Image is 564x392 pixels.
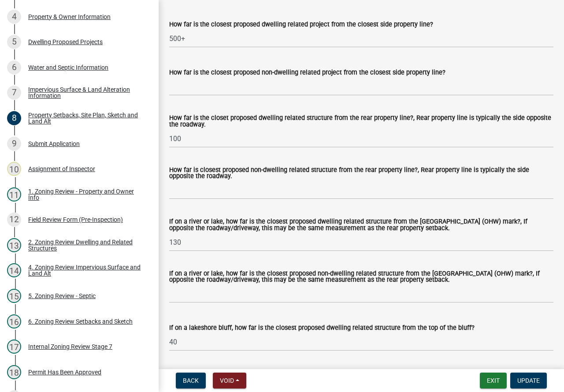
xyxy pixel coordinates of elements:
[169,271,553,284] label: If on a river or lake, how far is the closest proposed non-dwelling related structure from the [G...
[28,141,80,147] div: Submit Application
[28,112,145,124] div: Property Setbacks, Site Plan, Sketch and Land Alt
[169,115,553,128] label: How far is the closet proposed dwelling related structure from the rear property line?, Rear prop...
[7,86,21,100] div: 7
[517,377,540,384] span: Update
[28,343,112,350] div: Internal Zoning Review Stage 7
[28,318,133,325] div: 6. Zoning Review Setbacks and Sketch
[28,264,145,276] div: 4. Zoning Review Impervious Surface and Land Alt
[7,10,21,24] div: 4
[28,293,96,299] div: 5. Zoning Review - Septic
[28,188,145,201] div: 1. Zoning Review - Property and Owner Info
[176,373,206,388] button: Back
[7,238,21,252] div: 13
[480,373,507,388] button: Exit
[169,70,445,76] label: How far is the closest proposed non-dwelling related project from the closest side property line?
[7,289,21,303] div: 15
[28,217,123,223] div: Field Review Form (Pre-Inspection)
[7,314,21,329] div: 16
[7,162,21,176] div: 10
[7,340,21,354] div: 17
[7,263,21,277] div: 14
[28,369,101,375] div: Permit Has Been Approved
[169,167,553,180] label: How far is closest proposed non-dwelling related structure from the rear property line?, Rear pro...
[213,373,246,388] button: Void
[28,166,95,172] div: Assignment of Inspector
[169,22,433,28] label: How far is the closest proposed dwelling related project from the closest side property line?
[183,377,199,384] span: Back
[169,219,553,231] label: If on a river or lake, how far is the closest proposed dwelling related structure from the [GEOGR...
[510,373,547,388] button: Update
[28,239,145,251] div: 2. Zoning Review Dwelling and Related Structures
[7,60,21,75] div: 6
[28,39,103,45] div: Dwelling Proposed Projects
[7,187,21,202] div: 11
[169,325,475,331] label: If on a lakeshore bluff, how far is the closest proposed dwelling related structure from the top ...
[7,35,21,49] div: 5
[28,86,145,99] div: Impervious Surface & Land Alteration Information
[7,137,21,151] div: 9
[220,377,234,384] span: Void
[7,365,21,379] div: 18
[7,111,21,125] div: 8
[28,14,111,20] div: Property & Owner Information
[7,213,21,227] div: 12
[28,64,108,71] div: Water and Septic Information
